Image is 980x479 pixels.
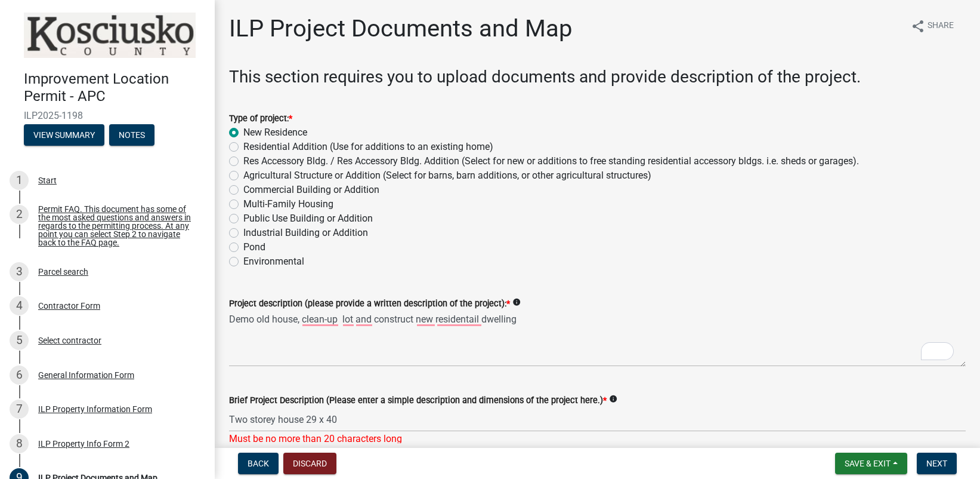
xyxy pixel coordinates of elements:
div: ILP Property Information Form [38,405,152,413]
label: Agricultural Structure or Addition (Select for barns, barn additions, or other agricultural struc... [243,168,651,183]
button: Save & Exit [835,453,907,474]
button: shareShare [901,14,963,38]
div: ILP Property Info Form 2 [38,440,129,448]
h1: ILP Project Documents and Map [229,14,572,43]
label: Project description (please provide a written description of the project): [229,300,510,308]
img: Kosciusko County, Indiana [24,13,196,58]
i: info [609,395,617,403]
button: Notes [109,124,154,146]
div: 8 [10,434,29,453]
label: Industrial Building or Addition [243,226,368,240]
div: Parcel search [38,268,88,276]
textarea: To enrich screen reader interactions, please activate Accessibility in Grammarly extension settings [229,311,966,367]
span: Next [926,459,947,468]
span: ILP2025-1198 [24,110,191,121]
button: Discard [283,453,336,474]
button: View Summary [24,124,104,146]
label: Multi-Family Housing [243,197,333,211]
label: Residential Addition (Use for additions to an existing home) [243,140,493,154]
span: Back [248,459,269,468]
wm-modal-confirm: Notes [109,131,154,140]
span: Share [928,19,954,33]
label: Res Accessory Bldg. / Res Accessory Bldg. Addition (Select for new or additions to free standing ... [243,154,859,168]
div: Start [38,176,57,185]
label: New Residence [243,125,307,140]
label: Pond [243,240,265,254]
div: 2 [10,205,29,224]
div: Contractor Form [38,302,100,310]
label: Type of project: [229,115,292,123]
div: 3 [10,262,29,281]
label: Public Use Building or Addition [243,211,373,226]
div: 5 [10,331,29,350]
label: Environmental [243,254,304,269]
div: General Information Form [38,371,134,379]
button: Next [917,453,957,474]
div: 1 [10,171,29,190]
div: 6 [10,366,29,385]
button: Back [238,453,279,474]
div: 4 [10,296,29,315]
label: Brief Project Description (Please enter a simple description and dimensions of the project here.) [229,397,607,405]
div: Select contractor [38,336,101,345]
h3: This section requires you to upload documents and provide description of the project. [229,67,966,87]
span: Save & Exit [845,459,891,468]
i: share [911,19,925,33]
div: Permit FAQ. This document has some of the most asked questions and answers in regards to the perm... [38,205,196,247]
label: Commercial Building or Addition [243,183,379,197]
div: Must be no more than 20 characters long [229,432,966,446]
div: 7 [10,400,29,419]
i: info [512,298,521,306]
wm-modal-confirm: Summary [24,131,104,140]
h4: Improvement Location Permit - APC [24,70,205,105]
